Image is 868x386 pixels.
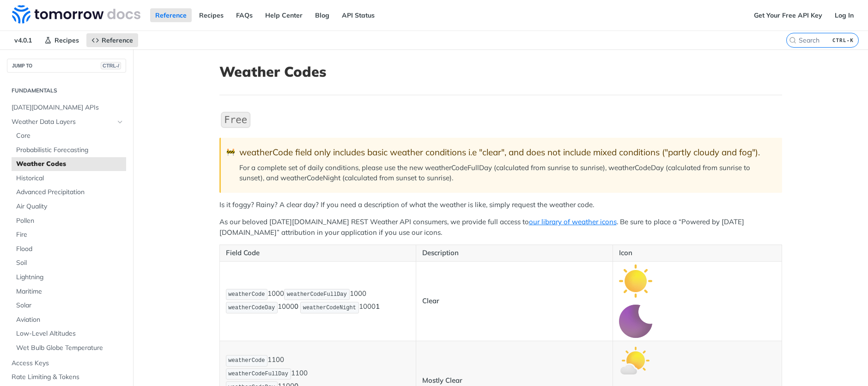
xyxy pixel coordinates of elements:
a: our library of weather icons [529,217,617,226]
a: Reference [150,8,192,22]
span: weatherCodeFullDay [228,371,288,377]
strong: Mostly Clear [422,376,462,385]
svg: Search [789,37,796,44]
strong: Clear [422,296,439,305]
img: mostly_clear_day [619,344,652,377]
a: Air Quality [12,200,126,214]
a: [DATE][DOMAIN_NAME] APIs [7,101,126,115]
span: Weather Codes [16,159,124,169]
a: Probabilistic Forecasting [12,143,126,157]
span: Flood [16,245,124,254]
p: Description [422,248,607,258]
a: Rate Limiting & Tokens [7,370,126,384]
button: JUMP TOCTRL-/ [7,59,126,73]
a: Fire [12,228,126,242]
span: Advanced Precipitation [16,188,124,197]
span: Lightning [16,273,124,282]
a: Advanced Precipitation [12,185,126,199]
strong: 0 [294,302,298,311]
span: weatherCode [228,357,265,364]
span: Aviation [16,315,124,325]
span: Reference [102,36,133,44]
p: Is it foggy? Rainy? A clear day? If you need a description of what the weather is like, simply re... [219,200,782,210]
span: Historical [16,174,124,183]
p: 1000 1000 1000 1000 [226,288,410,315]
span: 🚧 [226,147,235,158]
a: Soil [12,256,126,270]
span: Core [16,131,124,141]
a: Recipes [194,8,229,22]
span: Wet Bulb Globe Temperature [16,343,124,353]
p: Icon [619,248,775,258]
a: API Status [337,8,380,22]
span: Weather Data Layers [12,117,114,127]
span: v4.0.1 [9,33,37,47]
kbd: CTRL-K [830,36,856,45]
span: weatherCodeDay [228,305,275,311]
a: Maritime [12,285,126,299]
a: Get Your Free API Key [749,8,827,22]
a: Weather Data LayersHide subpages for Weather Data Layers [7,115,126,129]
span: Solar [16,301,124,310]
span: Expand image [619,276,652,285]
span: Access Keys [12,359,124,368]
span: Low-Level Altitudes [16,329,124,338]
img: clear_day [619,264,652,298]
a: Pollen [12,214,126,228]
a: Access Keys [7,356,126,370]
div: weatherCode field only includes basic weather conditions i.e "clear", and does not include mixed ... [239,147,773,158]
a: Aviation [12,313,126,327]
span: weatherCodeFullDay [287,291,347,298]
h2: Fundamentals [7,86,126,95]
span: Expand image [619,316,652,325]
a: Log In [830,8,859,22]
span: weatherCode [228,291,265,298]
strong: 1 [376,302,380,311]
span: Probabilistic Forecasting [16,146,124,155]
a: Solar [12,299,126,312]
img: clear_night [619,305,652,338]
p: For a complete set of daily conditions, please use the new weatherCodeFullDay (calculated from su... [239,163,773,184]
a: Low-Level Altitudes [12,327,126,341]
a: Core [12,129,126,143]
span: Maritime [16,287,124,296]
a: Recipes [39,33,84,47]
span: weatherCodeNight [303,305,356,311]
a: Wet Bulb Globe Temperature [12,341,126,355]
a: Flood [12,242,126,256]
button: Hide subpages for Weather Data Layers [116,118,124,126]
p: As our beloved [DATE][DOMAIN_NAME] REST Weather API consumers, we provide full access to . Be sur... [219,217,782,238]
span: Expand image [619,355,652,364]
span: Soil [16,258,124,268]
span: Air Quality [16,202,124,211]
a: Weather Codes [12,157,126,171]
img: Tomorrow.io Weather API Docs [12,5,140,24]
a: Help Center [260,8,308,22]
span: CTRL-/ [101,62,121,69]
a: Blog [310,8,334,22]
span: Pollen [16,216,124,226]
a: Reference [86,33,138,47]
span: [DATE][DOMAIN_NAME] APIs [12,103,124,112]
a: Historical [12,172,126,185]
span: Rate Limiting & Tokens [12,373,124,382]
p: Field Code [226,248,410,258]
h1: Weather Codes [219,63,782,80]
a: FAQs [231,8,258,22]
span: Recipes [55,36,79,44]
span: Fire [16,230,124,239]
a: Lightning [12,270,126,284]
